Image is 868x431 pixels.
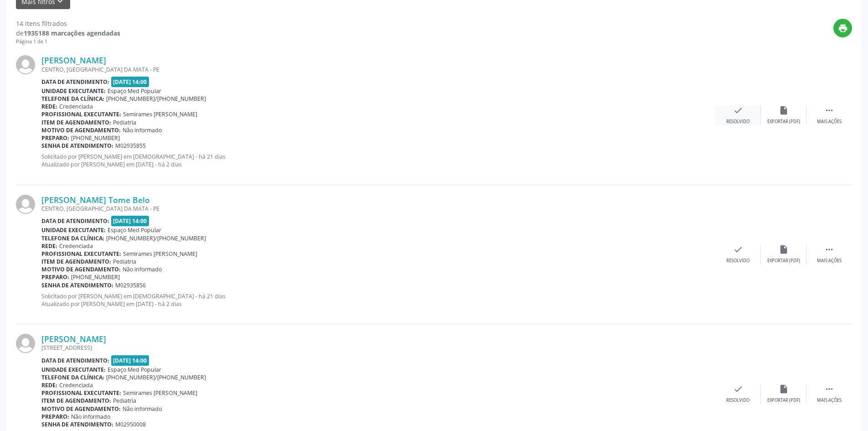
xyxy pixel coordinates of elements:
[71,413,110,421] span: Não informado
[817,397,842,404] div: Mais ações
[41,374,104,381] b: Telefone da clínica:
[41,265,121,273] b: Motivo de agendamento:
[41,344,715,352] div: [STREET_ADDRESS]
[106,95,206,103] span: [PHONE_NUMBER]/[PHONE_NUMBER]
[41,234,104,242] b: Telefone da clínica:
[115,421,146,428] span: M02950008
[41,405,121,413] b: Motivo de agendamento:
[16,195,35,214] img: img
[113,397,136,405] span: Pediatria
[71,273,120,281] span: [PHONE_NUMBER]
[41,281,113,289] b: Senha de atendimento:
[733,244,743,254] i: check
[113,258,136,265] span: Pediatria
[767,258,800,264] div: Exportar (PDF)
[41,87,106,95] b: Unidade executante:
[41,103,57,110] b: Rede:
[41,195,150,205] a: [PERSON_NAME] Tome Belo
[41,334,106,344] a: [PERSON_NAME]
[779,244,789,254] i: insert_drive_file
[824,105,834,115] i: 
[41,153,715,168] p: Solicitado por [PERSON_NAME] em [DEMOGRAPHIC_DATA] - há 21 dias Atualizado por [PERSON_NAME] em [...
[123,405,162,413] span: Não informado
[733,384,743,394] i: check
[733,105,743,115] i: check
[123,126,162,134] span: Não informado
[123,265,162,273] span: Não informado
[817,258,842,264] div: Mais ações
[726,397,750,404] div: Resolvido
[41,134,69,142] b: Preparo:
[106,234,206,242] span: [PHONE_NUMBER]/[PHONE_NUMBER]
[41,95,104,103] b: Telefone da clínica:
[106,374,206,381] span: [PHONE_NUMBER]/[PHONE_NUMBER]
[111,216,149,226] span: [DATE] 14:00
[838,23,848,33] i: print
[41,250,121,258] b: Profissional executante:
[824,384,834,394] i: 
[59,242,93,250] span: Credenciada
[16,55,35,74] img: img
[824,244,834,254] i: 
[41,357,109,364] b: Data de atendimento:
[41,273,69,281] b: Preparo:
[41,413,69,421] b: Preparo:
[123,110,197,118] span: Semirames [PERSON_NAME]
[59,381,93,389] span: Credenciada
[41,110,121,118] b: Profissional executante:
[41,226,106,234] b: Unidade executante:
[726,119,750,125] div: Resolvido
[108,366,161,374] span: Espaço Med Popular
[41,421,113,428] b: Senha de atendimento:
[111,77,149,87] span: [DATE] 14:00
[41,242,57,250] b: Rede:
[71,134,120,142] span: [PHONE_NUMBER]
[41,292,715,308] p: Solicitado por [PERSON_NAME] em [DEMOGRAPHIC_DATA] - há 21 dias Atualizado por [PERSON_NAME] em [...
[726,258,750,264] div: Resolvido
[817,119,842,125] div: Mais ações
[41,366,106,374] b: Unidade executante:
[41,217,109,225] b: Data de atendimento:
[16,19,120,28] div: 14 itens filtrados
[767,397,800,404] div: Exportar (PDF)
[41,119,111,126] b: Item de agendamento:
[767,119,800,125] div: Exportar (PDF)
[41,389,121,397] b: Profissional executante:
[59,103,93,110] span: Credenciada
[16,38,120,46] div: Página 1 de 1
[41,55,106,65] a: [PERSON_NAME]
[108,226,161,234] span: Espaço Med Popular
[41,126,121,134] b: Motivo de agendamento:
[41,66,715,73] div: CENTRO, [GEOGRAPHIC_DATA] DA MATA - PE
[123,389,197,397] span: Semirames [PERSON_NAME]
[115,142,146,150] span: M02935855
[123,250,197,258] span: Semirames [PERSON_NAME]
[115,281,146,289] span: M02935856
[41,78,109,86] b: Data de atendimento:
[41,397,111,405] b: Item de agendamento:
[41,381,57,389] b: Rede:
[108,87,161,95] span: Espaço Med Popular
[779,384,789,394] i: insert_drive_file
[111,355,149,366] span: [DATE] 14:00
[779,105,789,115] i: insert_drive_file
[113,119,136,126] span: Pediatria
[24,29,120,37] strong: 1935188 marcações agendadas
[41,205,715,213] div: CENTRO, [GEOGRAPHIC_DATA] DA MATA - PE
[16,334,35,353] img: img
[41,258,111,265] b: Item de agendamento:
[41,142,113,150] b: Senha de atendimento:
[833,19,852,37] button: print
[16,28,120,38] div: de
